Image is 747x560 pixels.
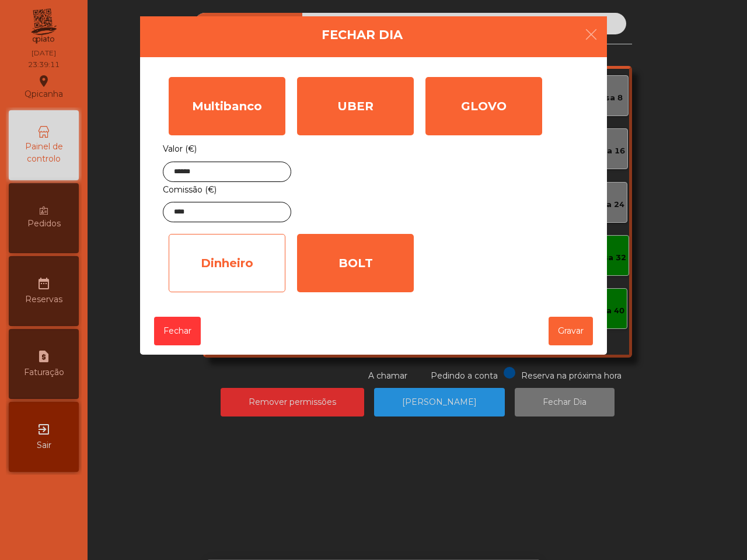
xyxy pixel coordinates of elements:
[425,77,542,135] div: GLOVO
[297,234,414,292] div: BOLT
[154,317,201,345] button: Fechar
[169,77,285,135] div: Multibanco
[163,182,217,198] label: Comissão (€)
[297,77,414,135] div: UBER
[163,141,197,157] label: Valor (€)
[169,234,285,292] div: Dinheiro
[322,26,403,44] h4: Fechar Dia
[549,317,593,345] button: Gravar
